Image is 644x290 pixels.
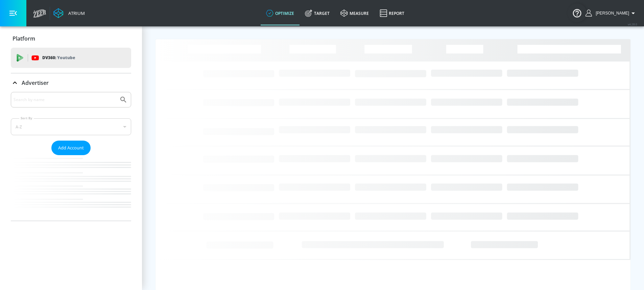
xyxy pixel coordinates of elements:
[628,22,637,26] span: v 4.28.0
[11,73,131,92] div: Advertiser
[593,11,629,16] span: login as: harvir.chahal@zefr.com
[11,48,131,68] div: DV360: Youtube
[58,144,84,152] span: Add Account
[11,118,131,135] div: A-Z
[13,35,35,42] p: Platform
[335,1,374,25] a: measure
[11,92,131,221] div: Advertiser
[66,10,85,16] div: Atrium
[51,141,91,155] button: Add Account
[11,29,131,48] div: Platform
[586,9,637,17] button: [PERSON_NAME]
[568,3,587,22] button: Open Resource Center
[53,8,85,18] a: Atrium
[19,116,34,120] label: Sort By
[11,155,131,221] nav: list of Advertiser
[42,54,75,62] p: DV360:
[300,1,335,25] a: Target
[14,95,116,104] input: Search by name
[57,54,75,61] p: Youtube
[22,79,49,87] p: Advertiser
[374,1,410,25] a: Report
[261,1,300,25] a: optimize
